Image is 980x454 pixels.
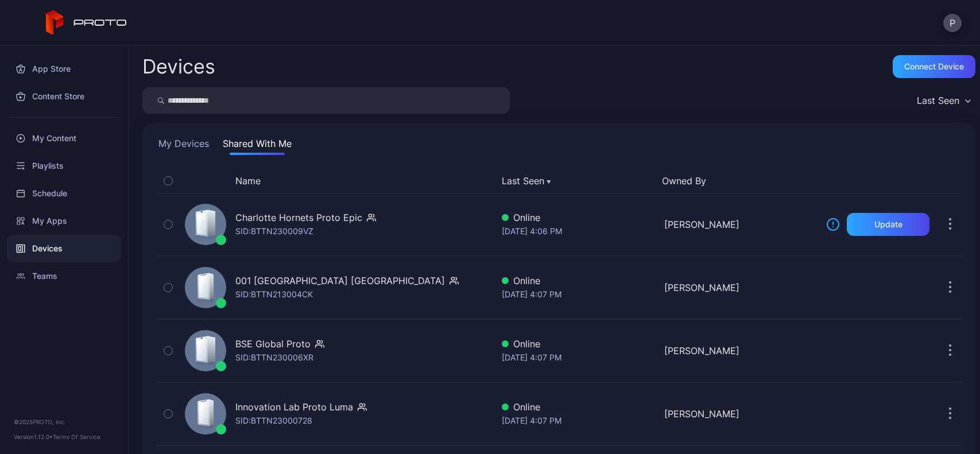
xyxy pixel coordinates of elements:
a: App Store [7,55,121,83]
div: Connect device [904,62,964,71]
div: Update Device [822,174,925,188]
button: Connect device [893,55,975,78]
div: Online [502,211,654,224]
div: 001 [GEOGRAPHIC_DATA] [GEOGRAPHIC_DATA] [235,274,445,288]
h2: Devices [142,56,215,77]
a: Content Store [7,83,121,110]
div: Online [502,400,654,414]
button: Name [235,174,261,188]
div: SID: BTTN23000728 [235,414,312,428]
div: Online [502,337,654,351]
a: My Apps [7,207,121,235]
div: [DATE] 4:07 PM [502,351,654,364]
span: Version 1.12.0 • [14,433,53,440]
div: Last Seen [917,95,959,106]
div: Options [939,174,962,188]
div: [PERSON_NAME] [664,281,817,294]
div: [DATE] 4:06 PM [502,224,654,238]
div: Innovation Lab Proto Luma [235,400,353,414]
button: Last Seen [502,174,652,188]
div: [DATE] 4:07 PM [502,288,654,301]
div: [PERSON_NAME] [664,344,817,358]
div: SID: BTTN230009VZ [235,224,313,238]
a: Playlists [7,152,121,180]
button: Update [847,213,929,236]
a: Teams [7,262,121,290]
button: Shared With Me [220,137,294,155]
a: My Content [7,125,121,152]
div: BSE Global Proto [235,337,311,351]
div: SID: BTTN230006XR [235,351,313,364]
a: Schedule [7,180,121,207]
button: Last Seen [911,87,975,114]
a: Terms Of Service [53,433,100,440]
div: Online [502,274,654,288]
a: Devices [7,235,121,262]
button: Owned By [662,174,812,188]
div: Update [874,220,902,229]
div: Charlotte Hornets Proto Epic [235,211,362,224]
div: [PERSON_NAME] [664,407,817,421]
div: © 2025 PROTO, Inc. [14,417,114,426]
div: SID: BTTN213004CK [235,288,313,301]
button: P [943,14,962,32]
div: [PERSON_NAME] [664,218,817,231]
button: My Devices [156,137,211,155]
div: [DATE] 4:07 PM [502,414,654,428]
